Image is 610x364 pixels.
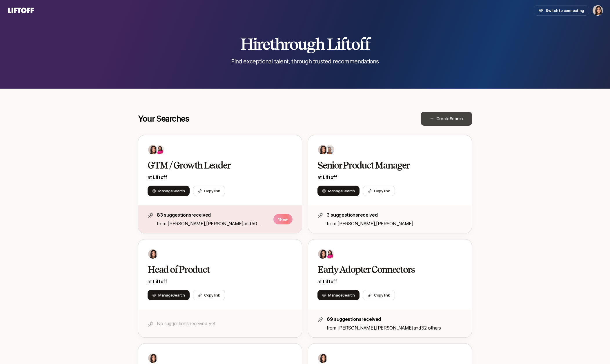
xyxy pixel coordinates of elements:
[168,221,205,226] span: [PERSON_NAME]
[317,173,462,181] p: at
[375,221,413,226] span: ,
[148,278,293,285] p: at
[317,212,323,218] img: star-icon
[363,186,395,196] button: Copy link
[337,325,375,331] span: [PERSON_NAME]
[363,290,395,300] button: Copy link
[593,5,603,16] button: Eleanor Morgan
[153,174,167,180] a: Liftoff
[546,8,584,13] span: Switch to connecting
[206,221,244,226] span: [PERSON_NAME]
[148,290,190,300] button: ManageSearch
[317,290,360,300] button: ManageSearch
[376,325,413,331] span: [PERSON_NAME]
[593,6,603,15] img: Eleanor Morgan
[323,279,337,284] span: Liftoff
[148,160,280,171] h2: GTM / Growth Leader
[436,115,463,122] span: Create
[375,325,413,331] span: ,
[148,173,293,181] p: at
[421,325,441,331] span: 32 others
[148,354,157,363] img: 71d7b91d_d7cb_43b4_a7ea_a9b2f2cc6e03.jpg
[148,212,153,218] img: star-icon
[158,292,185,298] span: Manage
[318,249,327,259] img: 71d7b91d_d7cb_43b4_a7ea_a9b2f2cc6e03.jpg
[342,293,355,297] span: Search
[157,220,270,227] p: from
[534,5,589,16] button: Switch to connecting
[240,35,370,53] h2: Hire
[173,293,185,297] span: Search
[328,292,355,298] span: Manage
[317,317,323,322] img: star-icon
[342,189,355,193] span: Search
[193,186,225,196] button: Copy link
[148,145,157,154] img: 71d7b91d_d7cb_43b4_a7ea_a9b2f2cc6e03.jpg
[318,145,327,154] img: 71d7b91d_d7cb_43b4_a7ea_a9b2f2cc6e03.jpg
[157,320,293,327] p: No suggestions received yet
[317,278,462,285] p: at
[317,160,450,171] h2: Senior Product Manager
[148,321,153,327] img: star-icon
[325,249,334,259] img: 9e09e871_5697_442b_ae6e_b16e3f6458f8.jpg
[148,264,280,275] h2: Head of Product
[327,220,462,227] p: from
[153,279,167,284] span: Liftoff
[328,188,355,194] span: Manage
[273,214,293,224] p: 1 New
[138,114,189,123] p: Your Searches
[148,186,190,196] button: ManageSearch
[205,221,244,226] span: ,
[421,112,472,126] button: CreateSearch
[231,57,379,65] p: Find exceptional talent, through trusted recommendations
[158,188,185,194] span: Manage
[327,211,462,219] p: 3 suggestions received
[173,189,185,193] span: Search
[413,325,441,331] span: and
[323,174,337,180] span: Liftoff
[155,145,164,154] img: 9e09e871_5697_442b_ae6e_b16e3f6458f8.jpg
[270,34,370,54] span: through Liftoff
[317,264,450,275] h2: Early Adopter Connectors
[450,116,463,121] span: Search
[376,221,413,226] span: [PERSON_NAME]
[157,211,270,219] p: 83 suggestions received
[327,315,462,323] p: 69 suggestions received
[317,186,360,196] button: ManageSearch
[327,324,462,332] p: from
[325,145,334,154] img: dbb69939_042d_44fe_bb10_75f74df84f7f.jpg
[193,290,225,300] button: Copy link
[148,249,157,259] img: 71d7b91d_d7cb_43b4_a7ea_a9b2f2cc6e03.jpg
[337,221,375,226] span: [PERSON_NAME]
[318,354,327,363] img: 71d7b91d_d7cb_43b4_a7ea_a9b2f2cc6e03.jpg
